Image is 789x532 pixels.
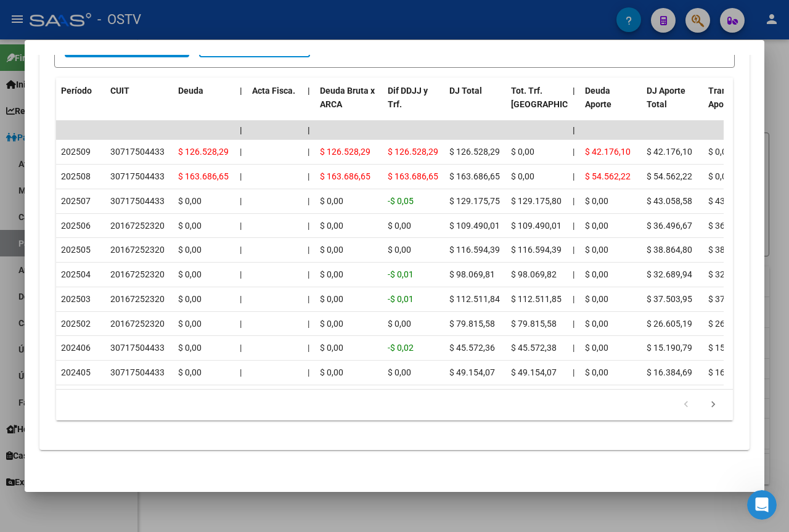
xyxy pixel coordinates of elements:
span: | [308,86,310,96]
span: 202506 [61,221,91,231]
span: -$ 0,05 [388,196,414,206]
span: $ 0,00 [585,221,608,231]
span: $ 0,00 [178,221,202,231]
span: $ 126.528,29 [178,147,229,157]
span: Dif DDJJ y Trf. [388,86,428,110]
datatable-header-cell: DJ Total [444,78,506,132]
span: $ 98.069,82 [511,269,557,279]
span: $ 112.511,85 [511,294,562,304]
span: $ 0,00 [585,319,608,329]
span: DJ Total [449,86,482,96]
span: | [573,367,574,377]
span: $ 0,00 [178,245,202,255]
span: | [308,269,309,279]
span: $ 0,00 [585,269,608,279]
span: $ 126.528,29 [320,147,370,157]
span: $ 37.503,95 [708,294,754,304]
span: $ 16.384,69 [647,367,692,377]
div: 20167252320 [110,317,165,331]
span: $ 38.864,80 [708,245,754,255]
span: $ 0,00 [320,367,343,377]
span: | [573,221,574,231]
span: $ 32.689,94 [647,269,692,279]
span: | [240,86,242,96]
span: $ 163.686,65 [388,171,438,181]
span: CUIT [110,86,129,96]
span: $ 0,00 [178,343,202,353]
span: | [308,147,309,157]
span: 202509 [61,147,91,157]
span: $ 0,00 [320,269,343,279]
span: | [573,125,575,135]
span: $ 0,00 [320,245,343,255]
span: $ 32.689,94 [708,269,754,279]
span: $ 0,00 [320,319,343,329]
datatable-header-cell: Transferido Aporte [703,78,765,132]
span: $ 43.058,58 [708,196,754,206]
span: Período [61,86,92,96]
span: $ 116.594,39 [511,245,562,255]
div: 20167252320 [110,243,165,257]
div: 30717504433 [110,366,165,380]
datatable-header-cell: Período [56,78,105,132]
span: | [240,125,242,135]
span: 202406 [61,343,91,353]
span: | [308,343,309,353]
span: $ 0,00 [320,294,343,304]
span: $ 109.490,01 [449,221,500,231]
span: $ 16.384,69 [708,367,754,377]
div: 20167252320 [110,219,165,233]
datatable-header-cell: | [235,78,247,132]
datatable-header-cell: Deuda [173,78,235,132]
span: $ 54.562,22 [585,171,631,181]
span: $ 0,00 [388,367,411,377]
span: DJ Aporte Total [647,86,685,110]
span: $ 36.496,67 [708,221,754,231]
span: -$ 0,01 [388,269,414,279]
span: | [308,367,309,377]
span: $ 0,00 [388,221,411,231]
span: | [573,269,574,279]
span: $ 45.572,36 [449,343,495,353]
span: $ 49.154,07 [449,367,495,377]
span: 202505 [61,245,91,255]
span: | [573,294,574,304]
span: $ 42.176,10 [647,147,692,157]
a: go to previous page [674,398,698,412]
span: | [240,319,242,329]
div: 30717504433 [110,341,165,355]
span: 202504 [61,269,91,279]
span: $ 109.490,01 [511,221,562,231]
span: | [240,245,242,255]
span: Acta Fisca. [252,86,295,96]
span: $ 15.190,79 [708,343,754,353]
span: $ 0,00 [511,171,534,181]
span: $ 126.528,29 [449,147,500,157]
span: | [573,196,574,206]
span: $ 116.594,39 [449,245,500,255]
span: $ 0,00 [178,294,202,304]
span: $ 129.175,75 [449,196,500,206]
span: | [240,147,242,157]
span: Transferido Aporte [708,86,754,110]
span: $ 98.069,81 [449,269,495,279]
datatable-header-cell: | [568,78,580,132]
span: $ 126.528,29 [388,147,438,157]
span: 202508 [61,171,91,181]
span: $ 26.605,19 [647,319,692,329]
span: $ 0,00 [178,367,202,377]
span: $ 42.176,10 [585,147,631,157]
span: $ 79.815,58 [449,319,495,329]
span: $ 0,00 [388,245,411,255]
span: | [240,269,242,279]
div: 20167252320 [110,268,165,282]
span: $ 0,00 [178,269,202,279]
span: $ 0,00 [585,367,608,377]
span: | [308,221,309,231]
span: $ 0,00 [178,319,202,329]
span: $ 0,00 [511,147,534,157]
div: 20167252320 [110,292,165,306]
iframe: Intercom live chat [747,490,777,520]
span: | [240,196,242,206]
div: 30717504433 [110,145,165,159]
